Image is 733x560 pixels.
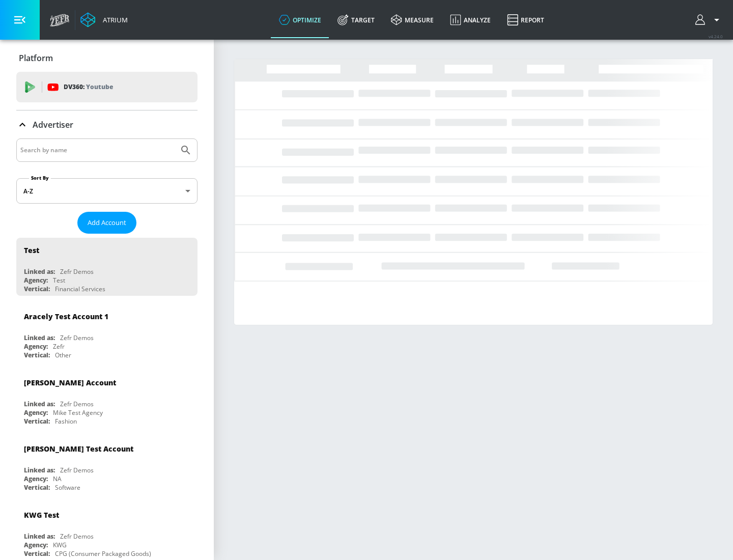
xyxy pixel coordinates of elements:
[53,342,65,351] div: Zefr
[20,144,175,157] input: Search by name
[16,370,198,428] div: [PERSON_NAME] AccountLinked as:Zefr DemosAgency:Mike Test AgencyVertical:Fashion
[53,541,67,549] div: KWG
[29,175,51,181] label: Sort By
[24,541,48,549] div: Agency:
[16,304,198,362] div: Aracely Test Account 1Linked as:Zefr DemosAgency:ZefrVertical:Other
[16,110,198,139] div: Advertiser
[24,342,48,351] div: Agency:
[33,119,73,130] p: Advertiser
[24,351,50,359] div: Vertical:
[64,81,113,93] p: DV360:
[24,483,50,492] div: Vertical:
[60,400,94,408] div: Zefr Demos
[24,245,39,255] div: Test
[24,276,48,285] div: Agency:
[24,474,48,483] div: Agency:
[271,2,329,38] a: optimize
[24,549,50,558] div: Vertical:
[499,2,552,38] a: Report
[80,12,128,27] a: Atrium
[55,483,80,492] div: Software
[24,285,50,293] div: Vertical:
[24,444,133,454] div: [PERSON_NAME] Test Account
[16,238,198,296] div: TestLinked as:Zefr DemosAgency:TestVertical:Financial Services
[16,436,198,494] div: [PERSON_NAME] Test AccountLinked as:Zefr DemosAgency:NAVertical:Software
[383,2,442,38] a: measure
[24,312,108,321] div: Aracely Test Account 1
[55,351,71,359] div: Other
[442,2,499,38] a: Analyze
[55,285,105,293] div: Financial Services
[19,52,53,64] p: Platform
[99,15,128,24] div: Atrium
[55,549,151,558] div: CPG (Consumer Packaged Goods)
[77,212,136,234] button: Add Account
[53,276,65,285] div: Test
[24,400,55,408] div: Linked as:
[24,510,59,520] div: KWG Test
[53,408,103,417] div: Mike Test Agency
[60,532,94,541] div: Zefr Demos
[16,44,198,72] div: Platform
[24,333,55,342] div: Linked as:
[60,333,94,342] div: Zefr Demos
[24,417,50,426] div: Vertical:
[24,532,55,541] div: Linked as:
[60,267,94,276] div: Zefr Demos
[60,466,94,474] div: Zefr Demos
[709,34,723,39] span: v 4.24.0
[16,72,198,102] div: DV360: Youtube
[329,2,383,38] a: Target
[53,474,62,483] div: NA
[86,81,113,92] p: Youtube
[16,178,198,204] div: A-Z
[24,378,116,387] div: [PERSON_NAME] Account
[24,267,55,276] div: Linked as:
[24,408,48,417] div: Agency:
[88,217,126,229] span: Add Account
[24,466,55,474] div: Linked as:
[55,417,77,426] div: Fashion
